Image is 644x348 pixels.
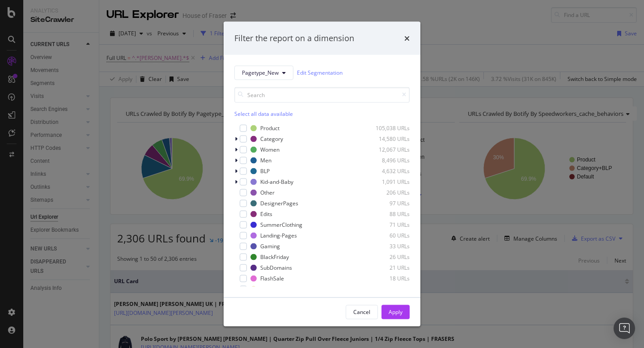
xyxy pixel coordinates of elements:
[234,87,410,102] input: Search
[260,157,271,164] div: Men
[260,264,292,272] div: SubDomains
[260,253,289,261] div: BlackFriday
[234,65,293,80] button: Pagetype_New
[260,210,272,218] div: Edits
[260,189,275,196] div: Other
[353,308,370,316] div: Cancel
[260,146,280,153] div: Women
[260,124,280,132] div: Product
[366,178,410,186] div: 1,091 URLs
[366,232,410,239] div: 60 URLs
[389,308,402,316] div: Apply
[260,232,297,239] div: Landing-Pages
[260,221,302,229] div: SummerClothing
[366,167,410,175] div: 4,632 URLs
[260,199,298,207] div: DesignerPages
[260,242,280,250] div: Gaming
[366,199,410,207] div: 97 URLs
[366,157,410,164] div: 8,496 URLs
[224,22,420,327] div: modal
[260,285,276,293] div: Stores
[260,167,270,175] div: BLP
[366,253,410,261] div: 26 URLs
[260,178,293,186] div: Kid-and-Baby
[366,221,410,229] div: 71 URLs
[366,146,410,153] div: 12,067 URLs
[260,135,283,143] div: Category
[234,33,354,44] div: Filter the report on a dimension
[366,189,410,196] div: 206 URLs
[366,285,410,293] div: 10 URLs
[346,305,378,319] button: Cancel
[366,135,410,143] div: 14,580 URLs
[297,68,343,77] a: Edit Segmentation
[260,275,284,282] div: FlashSale
[366,210,410,218] div: 88 URLs
[366,242,410,250] div: 33 URLs
[381,305,410,319] button: Apply
[234,110,410,117] div: Select all data available
[404,33,410,44] div: times
[366,124,410,132] div: 105,038 URLs
[366,264,410,272] div: 21 URLs
[242,69,279,76] span: Pagetype_New
[614,318,635,339] div: Open Intercom Messenger
[366,275,410,282] div: 18 URLs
